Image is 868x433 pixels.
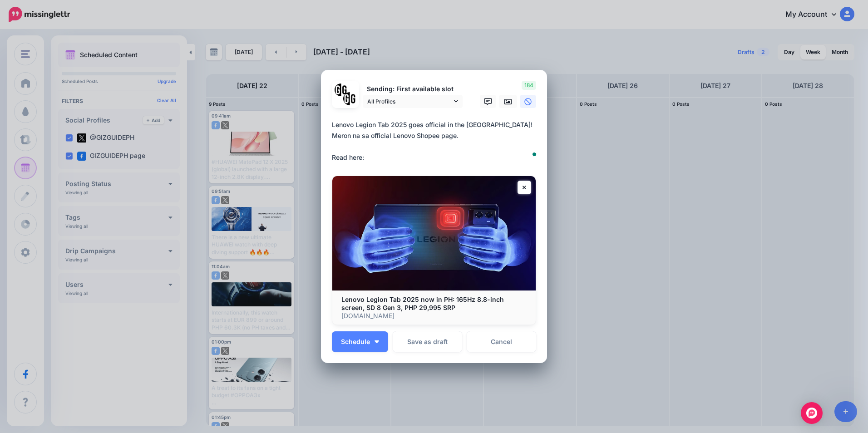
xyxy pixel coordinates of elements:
button: Schedule [332,331,388,352]
div: Open Intercom Messenger [801,402,823,424]
span: All Profiles [367,97,452,106]
img: 353459792_649996473822713_4483302954317148903_n-bsa138318.png [335,84,348,97]
textarea: To enrich screen reader interactions, please activate Accessibility in Grammarly extension settings [332,119,541,163]
a: Cancel [467,331,536,352]
img: arrow-down-white.png [375,340,379,343]
b: Lenovo Legion Tab 2025 now in PH: 165Hz 8.8-inch screen, SD 8 Gen 3, PHP 29,995 SRP [341,295,504,311]
a: All Profiles [363,95,463,108]
span: 184 [522,81,536,90]
p: [DOMAIN_NAME] [341,312,527,320]
img: Lenovo Legion Tab 2025 now in PH: 165Hz 8.8-inch screen, SD 8 Gen 3, PHP 29,995 SRP [332,176,536,290]
button: Save as draft [393,331,462,352]
div: Lenovo Legion Tab 2025 goes official in the [GEOGRAPHIC_DATA]! Meron na sa official Lenovo Shopee... [332,119,541,163]
span: Schedule [341,339,370,345]
p: Sending: First available slot [363,84,463,94]
img: JT5sWCfR-79925.png [343,92,356,105]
